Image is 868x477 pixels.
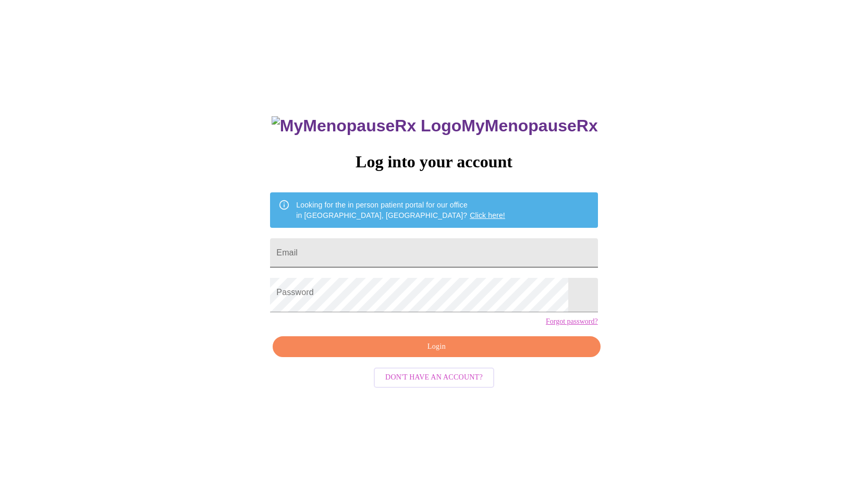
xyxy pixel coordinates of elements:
a: Click here! [470,211,505,219]
h3: MyMenopauseRx [272,116,598,136]
a: Forgot password? [546,317,598,326]
span: Don't have an account? [385,371,483,384]
button: Login [273,336,600,358]
span: Login [285,340,588,353]
img: MyMenopauseRx Logo [272,116,461,136]
button: Don't have an account? [374,368,494,388]
div: Looking for the in person patient portal for our office in [GEOGRAPHIC_DATA], [GEOGRAPHIC_DATA]? [296,195,505,225]
a: Don't have an account? [371,372,497,381]
h3: Log into your account [270,152,597,172]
